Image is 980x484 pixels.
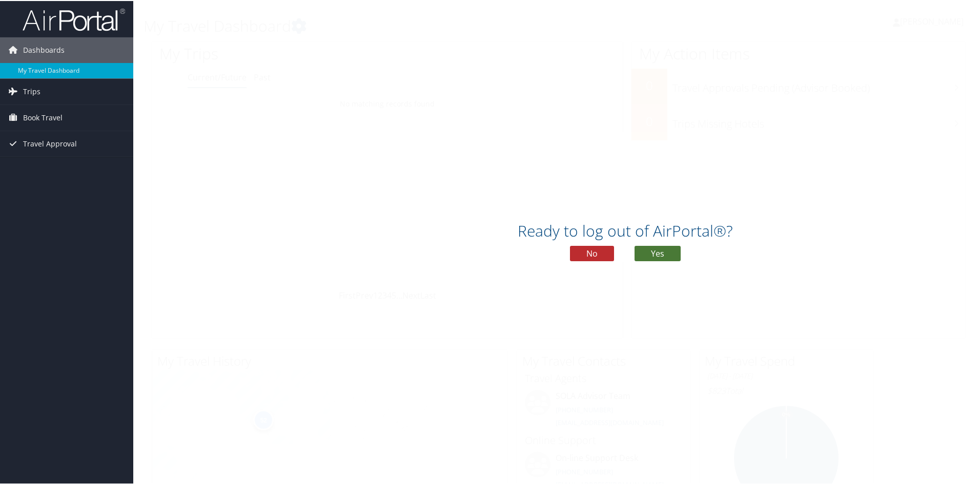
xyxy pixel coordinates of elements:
[570,245,614,260] button: No
[23,7,125,31] img: airportal-logo.png
[23,36,65,62] span: Dashboards
[23,104,63,130] span: Book Travel
[635,245,681,260] button: Yes
[23,130,77,156] span: Travel Approval
[23,78,40,103] span: Trips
